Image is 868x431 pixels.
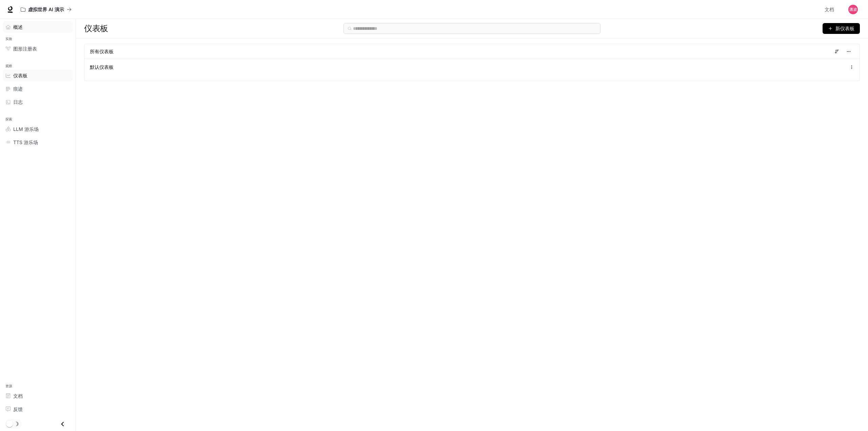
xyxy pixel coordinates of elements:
a: 仪表板 [3,70,73,81]
font: 所有仪表板 [90,48,114,54]
button: 所有工作区 [18,3,75,16]
a: 文档 [3,390,73,402]
a: 日志 [3,96,73,108]
font: 观察 [5,64,13,68]
font: TTS 游乐场 [13,139,38,145]
font: LLM 游乐场 [13,126,39,132]
font: 默认仪表板 [90,64,114,70]
font: 仪表板 [84,23,108,33]
font: 虚拟世界 AI 演示 [28,6,64,12]
font: 资源 [5,384,13,388]
font: 实验 [5,37,13,41]
font: 图形注册表 [13,46,37,52]
a: 图形注册表 [3,43,73,55]
font: 痕迹 [13,86,23,92]
button: 用户头像 [846,3,860,16]
a: 默认仪表板 [90,64,114,71]
a: 文档 [822,3,844,16]
font: 反馈 [13,406,23,412]
a: 概述 [3,21,73,33]
font: 仪表板 [13,73,27,78]
button: 关闭抽屉 [55,417,70,431]
font: 概述 [13,24,23,30]
a: 痕迹 [3,83,73,95]
a: TTS 游乐场 [3,136,73,148]
span: 暗模式切换 [6,420,13,427]
font: 文档 [825,6,834,12]
font: 日志 [13,99,23,105]
font: 探索 [5,117,13,121]
a: LLM 游乐场 [3,123,73,135]
font: 新仪表板 [835,26,854,31]
a: 反馈 [3,403,73,415]
button: 新仪表板 [823,23,860,34]
img: 用户头像 [848,5,858,14]
font: 文档 [13,393,23,399]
